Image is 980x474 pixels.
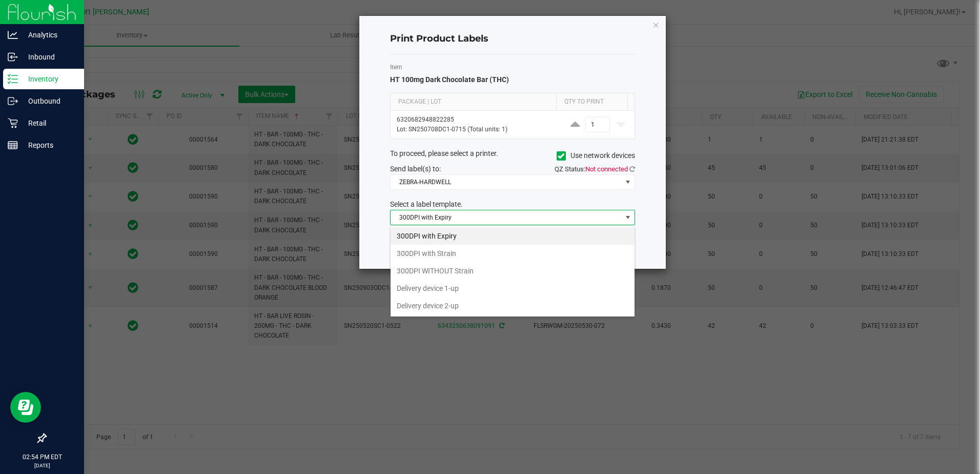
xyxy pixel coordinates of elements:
span: ZEBRA-HARDWELL [391,175,622,189]
inline-svg: Analytics [8,30,18,40]
li: Delivery device 2-up [391,297,635,314]
div: Select a label template. [382,199,643,210]
label: Use network devices [557,150,635,161]
p: Outbound [18,95,79,107]
li: 300DPI with Strain [391,245,635,262]
span: 300DPI with Expiry [391,210,622,225]
li: 300DPI with Expiry [391,227,635,245]
inline-svg: Reports [8,140,18,150]
inline-svg: Inbound [8,52,18,62]
th: Qty to Print [556,93,627,111]
h4: Print Product Labels [390,32,635,46]
p: Inventory [18,73,79,85]
span: Not connected [585,165,628,173]
p: Analytics [18,29,79,41]
li: Delivery device 1-up [391,280,635,297]
li: 300DPI WITHOUT Strain [391,262,635,280]
iframe: Resource center [10,392,41,423]
inline-svg: Outbound [8,96,18,106]
p: Reports [18,139,79,151]
inline-svg: Inventory [8,74,18,84]
span: HT 100mg Dark Chocolate Bar (THC) [390,75,509,84]
p: 02:54 PM EDT [5,452,79,462]
th: Package | Lot [391,93,556,111]
span: Send label(s) to: [390,165,441,173]
p: Lot: SN250708DC1-0715 (Total units: 1) [397,125,555,134]
div: To proceed, please select a printer. [382,148,643,164]
p: Retail [18,117,79,129]
p: [DATE] [5,462,79,469]
label: Item [390,63,635,72]
p: Inbound [18,51,79,63]
inline-svg: Retail [8,118,18,128]
span: QZ Status: [555,165,635,173]
p: 6320682948822285 [397,115,555,125]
